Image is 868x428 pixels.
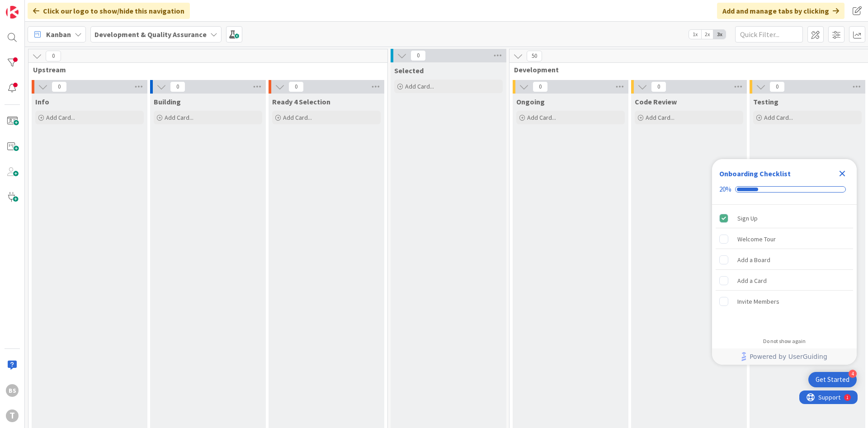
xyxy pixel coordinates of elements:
span: 1x [689,30,701,39]
div: Add a Card [737,275,767,286]
div: BS [6,384,19,397]
span: Kanban [46,29,71,40]
div: Close Checklist [835,166,849,181]
span: 0 [533,81,548,92]
div: Add a Card is incomplete. [716,271,853,291]
span: 0 [651,81,666,92]
div: Onboarding Checklist [719,168,791,179]
div: Sign Up is complete. [716,208,853,228]
span: 0 [769,81,785,92]
span: Support [19,1,41,12]
div: Welcome Tour is incomplete. [716,229,853,249]
div: Click our logo to show/hide this navigation [28,3,190,19]
span: Upstream [33,65,376,74]
div: Checklist Container [712,159,857,365]
span: Building [154,97,181,106]
div: Add a Board [737,254,770,265]
span: Info [35,97,49,106]
span: Add Card... [165,113,193,122]
div: 4 [849,370,857,378]
div: Invite Members [737,296,779,307]
div: Get Started [816,375,849,384]
div: 20% [719,185,731,193]
span: Ongoing [516,97,545,106]
div: Open Get Started checklist, remaining modules: 4 [808,372,857,387]
span: Add Card... [646,113,675,122]
span: 0 [170,81,185,92]
span: Add Card... [764,113,793,122]
div: Welcome Tour [737,234,776,245]
div: Checklist items [712,205,857,332]
span: Powered by UserGuiding [750,351,827,362]
span: 0 [52,81,67,92]
div: Sign Up [737,213,758,224]
div: Checklist progress: 20% [719,185,849,193]
span: Testing [753,97,778,106]
span: Add Card... [405,82,434,90]
div: 1 [47,4,49,11]
div: Add and manage tabs by clicking [717,3,844,19]
div: Do not show again [763,338,806,345]
span: 0 [46,51,61,61]
span: Ready 4 Selection [272,97,330,106]
div: T [6,409,19,422]
input: Quick Filter... [735,26,803,42]
span: 0 [288,81,304,92]
span: 0 [410,50,426,61]
span: 3x [713,30,726,39]
div: Invite Members is incomplete. [716,292,853,311]
span: Add Card... [283,113,312,122]
span: Selected [394,66,424,75]
span: Add Card... [527,113,556,122]
span: 2x [701,30,713,39]
div: Footer [712,348,857,365]
b: Development & Quality Assurance [94,30,207,39]
span: Code Review [635,97,677,106]
div: Add a Board is incomplete. [716,250,853,270]
span: 50 [527,51,542,61]
img: Visit kanbanzone.com [6,6,19,19]
span: Add Card... [46,113,75,122]
a: Powered by UserGuiding [717,348,852,365]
